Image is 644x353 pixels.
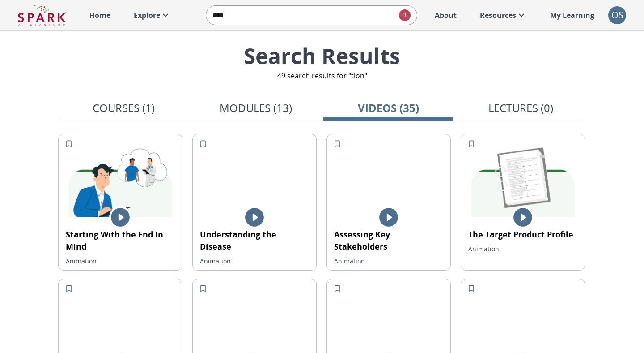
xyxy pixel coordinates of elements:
[467,139,476,148] svg: Add to My Learning
[461,134,585,217] img: 1942133672-bd4272d01c6fd0b5d2d6c5eb00dbf748404c899089cd8476d47d8d6928492213-d
[488,100,553,116] p: Lectures (0)
[546,5,599,25] a: My Learning
[64,284,73,293] svg: Add to My Learning
[134,10,160,21] p: Explore
[480,10,516,21] p: Resources
[64,139,73,148] svg: Add to My Learning
[59,134,182,217] img: 1942133436-4b505bb157deecfebbaea09e69e0966bedccce8e15fae3a6b6455aaa75203008-d
[468,228,577,241] p: The Target Product Profile
[151,41,494,70] p: Search Results
[220,100,292,116] p: Modules (13)
[93,100,155,116] p: Courses (1)
[358,100,419,116] p: Videos (35)
[199,139,208,148] svg: Add to My Learning
[467,284,476,293] svg: Add to My Learning
[89,10,110,21] p: Home
[129,5,175,25] a: Explore
[66,228,175,253] p: Starting With the End In Mind
[333,139,342,148] svg: Add to My Learning
[66,256,175,266] p: Animation
[430,5,461,25] a: About
[608,6,626,24] button: account of current user
[395,6,411,25] button: search
[18,4,66,26] img: Logo of SPARK at Stanford
[199,284,208,293] svg: Add to My Learning
[608,6,626,24] div: OS
[550,10,594,21] p: My Learning
[334,256,443,266] p: Animation
[435,10,457,21] p: About
[334,228,443,253] p: Assessing Key Stakeholders
[200,228,309,253] p: Understanding the Disease
[468,244,577,254] p: Animation
[277,70,367,81] p: 49 search results for "tion"
[85,5,115,25] a: Home
[200,256,309,266] p: Animation
[475,5,531,25] a: Resources
[333,284,342,293] svg: Add to My Learning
